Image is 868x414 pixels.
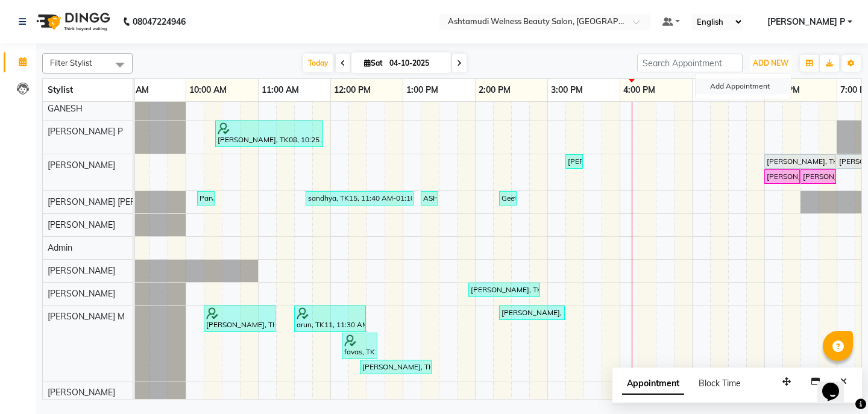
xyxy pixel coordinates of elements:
div: arun, TK11, 11:30 AM-12:30 PM, [DEMOGRAPHIC_DATA] Global Colouring (Base) [295,307,365,330]
div: [PERSON_NAME], TK04, 10:15 AM-11:15 AM, [DEMOGRAPHIC_DATA] Normal Hair Cut,[DEMOGRAPHIC_DATA] [PE... [205,307,274,330]
span: Sat [361,58,386,67]
span: Stylist [48,84,73,95]
span: Appointment [622,373,684,395]
span: [PERSON_NAME] [48,387,115,398]
div: favas, TK12, 12:10 PM-12:40 PM, [DEMOGRAPHIC_DATA] [PERSON_NAME] Styling [343,334,376,357]
iframe: chat widget [817,366,856,402]
span: Today [303,54,333,72]
input: Search Appointment [637,54,743,72]
img: logo [31,5,113,39]
div: [PERSON_NAME], TK08, 10:25 AM-11:55 AM, Removal Charge,Removal Charge [216,122,322,145]
div: [PERSON_NAME], TK27, 06:30 PM-07:00 PM, [DEMOGRAPHIC_DATA] [PERSON_NAME] Styling [802,171,835,182]
span: [PERSON_NAME] M [48,311,125,322]
span: Block Time [699,378,741,389]
span: [PERSON_NAME] [48,219,115,230]
div: Parvathi, TK03, 10:10 AM-10:25 AM, Eyebrows Threading [198,193,213,204]
span: [PERSON_NAME] [48,288,115,299]
div: [PERSON_NAME], TK21, 01:55 PM-02:55 PM, [DEMOGRAPHIC_DATA] Normal Hair Cut,[DEMOGRAPHIC_DATA] [PE... [470,284,539,295]
a: 11:00 AM [259,81,302,99]
span: [PERSON_NAME] P [48,126,123,137]
span: [PERSON_NAME] [PERSON_NAME] [48,196,185,207]
div: ASHA, TK18, 01:15 PM-01:30 PM, Eyebrows Threading [422,193,437,204]
a: 4:00 PM [620,81,658,99]
div: [PERSON_NAME], TK20, 06:00 PM-07:00 PM, Spa Manicure [766,156,835,167]
a: 1:00 PM [403,81,441,99]
a: 2:00 PM [476,81,514,99]
div: [PERSON_NAME], TK25, 03:15 PM-03:30 PM, Eyebrows Threading [567,156,582,167]
a: 5:00 PM [693,81,731,99]
div: [PERSON_NAME], TK17, 12:25 PM-01:25 PM, [DEMOGRAPHIC_DATA] [PERSON_NAME] Styling,[DEMOGRAPHIC_DAT... [361,362,430,372]
div: Geetha, TK24, 02:20 PM-02:35 PM, Eyebrows Threading [500,193,515,204]
b: 08047224946 [133,5,186,39]
span: ADD NEW [753,58,788,67]
div: [PERSON_NAME], TK27, 06:00 PM-06:30 PM, [DEMOGRAPHIC_DATA] Normal Hair Cut [766,171,799,182]
a: 10:00 AM [186,81,230,99]
span: Admin [48,242,72,253]
a: 3:00 PM [548,81,586,99]
button: Add Appointment [696,78,791,94]
button: ADD NEW [750,55,791,72]
a: 12:00 PM [331,81,374,99]
span: GANESH [48,103,83,114]
span: [PERSON_NAME] P [767,16,845,28]
span: Filter Stylist [50,58,92,67]
span: [PERSON_NAME] [48,265,115,276]
div: sandhya, TK15, 11:40 AM-01:10 PM, Hydra Facial [307,193,412,204]
span: [PERSON_NAME] [48,160,115,171]
input: 2025-10-04 [386,54,446,72]
div: [PERSON_NAME], TK26, 02:20 PM-03:15 PM, Normal Cleanup,Eyebrows Threading [500,307,564,318]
